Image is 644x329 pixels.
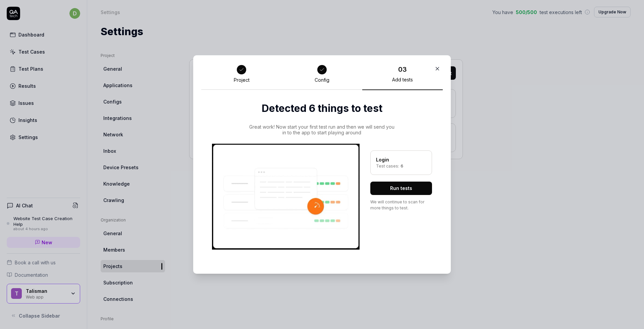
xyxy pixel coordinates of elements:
span: 6 [399,163,403,169]
div: Project [234,77,250,83]
div: 03 [398,64,407,74]
div: Add tests [392,77,413,83]
div: Login [376,156,426,163]
div: Config [315,77,329,83]
h2: Detected 6 things to test [212,101,432,116]
div: Great work! Now start your first test run and then we will send you in to the app to start playin... [249,124,395,136]
div: We will continue to scan for more things to test. [370,199,432,211]
div: Test cases: [376,163,426,169]
button: Close Modal [432,63,443,74]
button: Run tests [370,182,432,195]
